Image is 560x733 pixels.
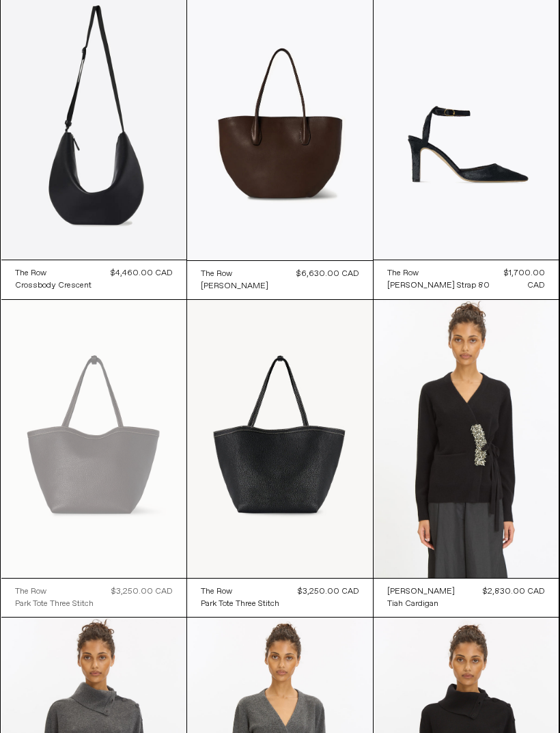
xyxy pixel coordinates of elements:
a: Tiah Cardigan [387,598,455,610]
div: Tiah Cardigan [387,598,438,610]
div: The Row [15,268,46,279]
a: The Row [201,268,268,280]
div: [PERSON_NAME] [387,586,455,598]
div: Park Tote Three Stitch [15,598,94,610]
a: Park Tote Three Stitch [201,598,279,610]
div: $4,460.00 CAD [111,267,173,279]
div: The Row [387,268,419,279]
a: The Row [15,267,92,279]
div: Park Tote Three Stitch [201,598,279,610]
img: Dries Van Noten Tiah Cardigan in black [374,300,559,578]
img: The Row Park Tote Three Stitch [187,300,373,579]
div: The Row [201,586,232,598]
div: $3,250.00 CAD [298,585,359,598]
a: Park Tote Three Stitch [15,598,94,610]
a: [PERSON_NAME] [201,280,268,292]
a: [PERSON_NAME] Strap 80 [387,279,490,292]
div: $2,830.00 CAD [483,585,545,598]
a: Crossbody Crescent [15,279,92,292]
div: [PERSON_NAME] Strap 80 [387,280,490,292]
div: $1,700.00 CAD [490,267,546,292]
div: Crossbody Crescent [15,280,92,292]
img: The Row Park Tote Three Stitch [1,300,187,578]
div: The Row [15,586,46,598]
a: The Row [15,585,94,598]
div: $6,630.00 CAD [296,268,359,280]
a: The Row [387,267,490,279]
div: $3,250.00 CAD [111,585,173,598]
a: [PERSON_NAME] [387,585,455,598]
a: The Row [201,585,279,598]
div: The Row [201,268,232,280]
